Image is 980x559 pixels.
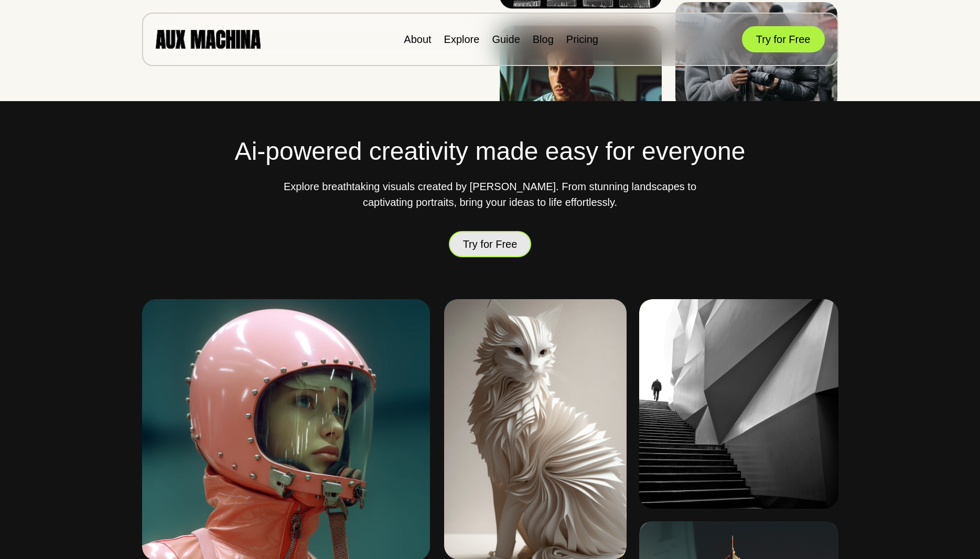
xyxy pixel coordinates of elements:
[444,34,480,45] a: Explore
[533,34,554,45] a: Blog
[500,26,662,134] img: Image
[156,30,261,48] img: AUX MACHINA
[404,34,431,45] a: About
[566,34,598,45] a: Pricing
[742,26,825,52] button: Try for Free
[449,231,532,257] button: Try for Free
[492,34,520,45] a: Guide
[142,133,838,170] h2: Ai-powered creativity made easy for everyone
[639,299,838,509] img: Image
[281,179,700,210] p: Explore breathtaking visuals created by [PERSON_NAME]. From stunning landscapes to captivating po...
